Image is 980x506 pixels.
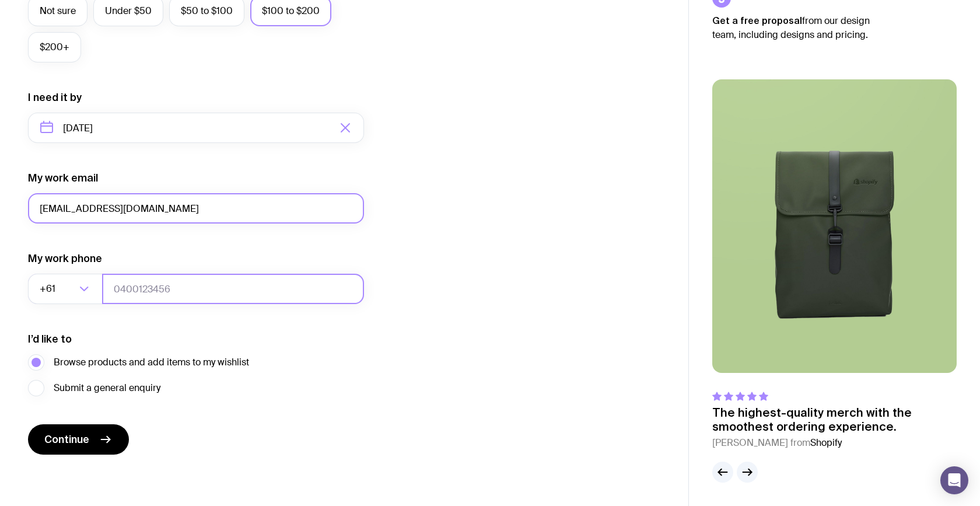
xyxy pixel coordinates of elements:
label: My work email [28,171,98,185]
input: Search for option [58,274,76,304]
p: The highest-quality merch with the smoothest ordering experience. [712,406,957,434]
input: you@email.com [28,193,364,224]
label: $200+ [28,32,81,62]
button: Continue [28,424,129,455]
div: Open Intercom Messenger [940,466,968,494]
input: 0400123456 [102,274,364,304]
label: I need it by [28,90,82,104]
cite: [PERSON_NAME] from [712,436,957,450]
span: Shopify [810,437,842,449]
span: Submit a general enquiry [54,381,160,395]
span: Continue [44,432,89,446]
span: +61 [40,274,58,304]
label: I’d like to [28,332,72,346]
label: My work phone [28,252,102,266]
span: Browse products and add items to my wishlist [54,355,249,369]
p: from our design team, including designs and pricing. [712,13,887,42]
div: Search for option [28,274,103,304]
strong: Get a free proposal [712,15,802,26]
input: Select a target date [28,113,364,143]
